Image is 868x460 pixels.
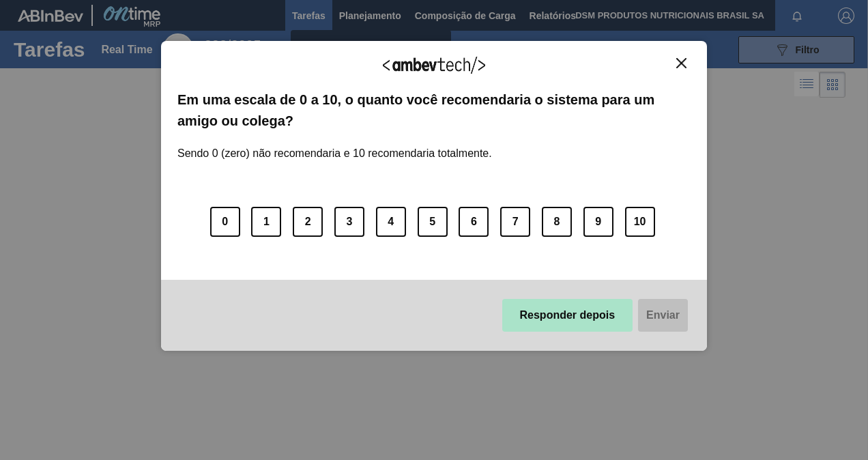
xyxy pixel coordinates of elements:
[334,207,364,237] button: 3
[210,207,240,237] button: 0
[502,299,633,332] button: Responder depois
[672,57,691,69] button: Close
[177,89,691,131] label: Em uma escala de 0 a 10, o quanto você recomendaria o sistema para um amigo ou colega?
[500,207,530,237] button: 7
[251,207,281,237] button: 1
[383,57,485,74] img: Logo Ambevtech
[676,58,686,68] img: Close
[418,207,448,237] button: 5
[293,207,323,237] button: 2
[625,207,655,237] button: 10
[459,207,489,237] button: 6
[583,207,613,237] button: 9
[376,207,406,237] button: 4
[542,207,572,237] button: 8
[177,131,492,160] label: Sendo 0 (zero) não recomendaria e 10 recomendaria totalmente.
